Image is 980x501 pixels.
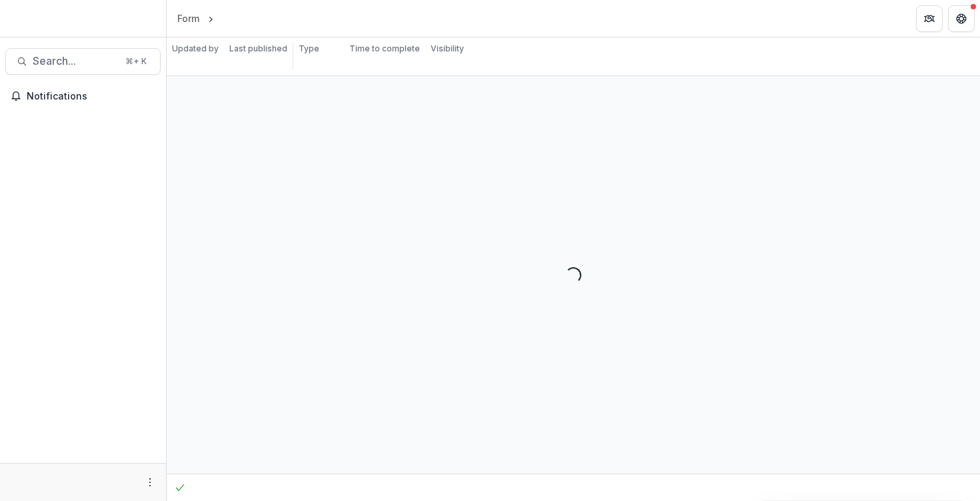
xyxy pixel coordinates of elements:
nav: breadcrumb [172,9,273,28]
div: ⌘ + K [123,54,149,69]
button: Notifications [5,86,161,107]
p: Visibility [431,43,464,55]
button: Search... [5,48,161,75]
p: Last published [229,43,287,55]
a: Form [172,9,205,28]
p: Type [299,43,319,55]
button: Partners [916,5,943,32]
span: Notifications [27,91,155,102]
p: Time to complete [349,43,420,55]
div: Form [177,11,199,25]
span: Search... [33,55,117,67]
p: Updated by [172,43,219,55]
button: Get Help [948,5,975,32]
button: More [142,474,158,490]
